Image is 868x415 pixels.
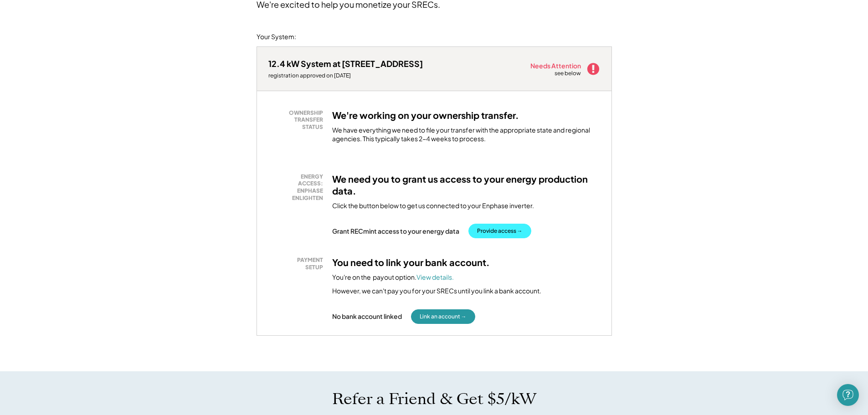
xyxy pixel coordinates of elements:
[332,201,534,210] div: Click the button below to get us connected to your Enphase inverter.
[332,273,454,282] div: You're on the payout option.
[332,227,459,235] div: Grant RECmint access to your energy data
[555,70,582,77] div: see below
[332,312,402,320] div: No bank account linked
[530,62,582,69] div: Needs Attention
[332,109,519,121] h3: We're working on your ownership transfer.
[268,72,423,79] div: registration approved on [DATE]
[273,256,323,271] div: PAYMENT SETUP
[257,336,288,339] div: xjvb09ns - VA Distributed
[332,287,541,296] div: However, we can't pay you for your SRECs until you link a bank account.
[837,384,859,406] div: Open Intercom Messenger
[416,273,454,281] a: View details.
[332,126,600,148] div: We have everything we need to file your transfer with the appropriate state and regional agencies...
[273,109,323,131] div: OWNERSHIP TRANSFER STATUS
[332,256,490,268] h3: You need to link your bank account.
[257,32,296,41] div: Your System:
[332,389,536,409] h1: Refer a Friend & Get $5/kW
[332,173,600,197] h3: We need you to grant us access to your energy production data.
[268,58,423,69] div: 12.4 kW System at [STREET_ADDRESS]
[273,173,323,201] div: ENERGY ACCESS: ENPHASE ENLIGHTEN
[468,224,531,238] button: Provide access →
[411,309,475,324] button: Link an account →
